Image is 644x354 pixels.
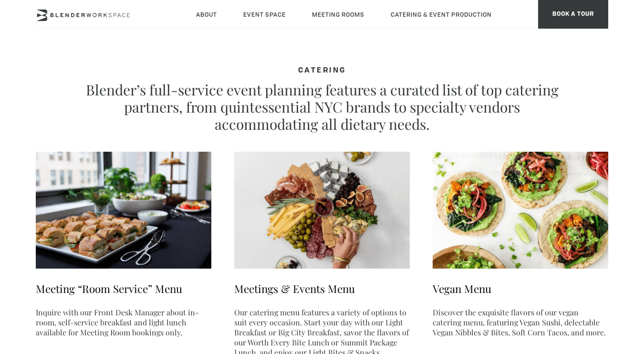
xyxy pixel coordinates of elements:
[36,307,211,337] p: Inquire with our Front Desk Manager about in-room, self-service breakfast and light lunch availab...
[234,281,355,296] a: Meetings & Events Menu
[433,307,608,337] p: Discover the exquisite flavors of our vegan catering menu, featuring Vegan Sushi, delectable Vega...
[36,281,182,296] a: Meeting “Room Service” Menu
[433,281,491,296] a: Vegan Menu
[83,67,561,75] h4: CATERING
[83,81,561,133] p: Blender’s full-service event planning features a curated list of top catering partners, from quin...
